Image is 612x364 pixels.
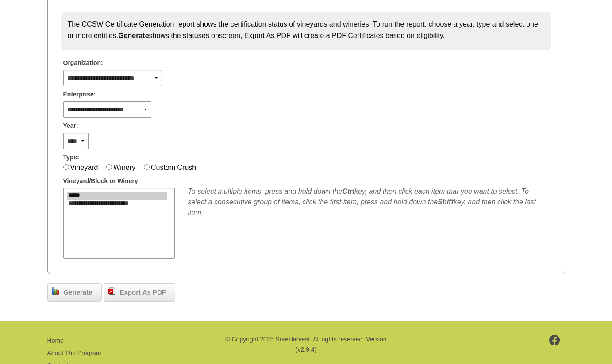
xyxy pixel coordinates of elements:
[70,164,98,171] label: Vineyard
[113,164,135,171] label: Winery
[118,32,149,39] strong: Generate
[47,349,101,356] a: About The Program
[108,287,115,295] img: doc_pdf.png
[151,164,196,171] label: Custom Crush
[59,287,97,298] span: Generate
[438,198,454,206] b: Shift
[115,287,170,298] span: Export As PDF
[68,19,545,41] p: The CCSW Certificate Generation report shows the certification status of vineyards and wineries. ...
[47,283,102,302] a: Generate
[52,287,59,295] img: chart_bar.png
[63,90,96,99] span: Enterprise:
[188,186,549,218] div: To select multiple items, press and hold down the key, and then click each item that you want to ...
[224,334,388,354] p: © Copyright 2025 SureHarvest. All rights reserved. Version (v2.9.4)
[104,283,175,302] a: Export As PDF
[47,337,64,344] a: Home
[63,153,79,162] span: Type:
[342,188,354,195] b: Ctrl
[63,176,140,186] span: Vineyard/Block or Winery:
[549,335,560,345] img: footer-facebook.png
[63,58,103,68] span: Organization:
[63,121,78,130] span: Year:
